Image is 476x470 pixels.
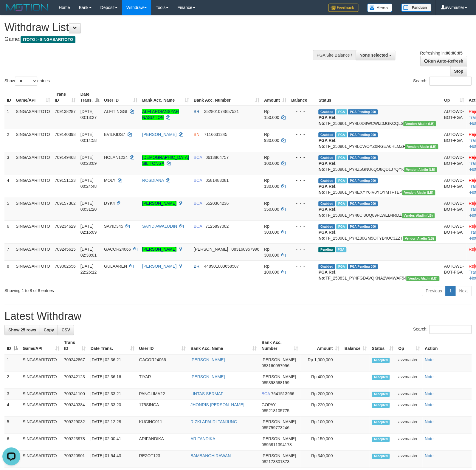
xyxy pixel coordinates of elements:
td: avvmaster [396,416,422,433]
span: Vendor URL: https://dashboard.q2checkout.com/secure [406,276,439,281]
td: - [342,450,369,467]
span: BRI [194,264,201,269]
span: Copy 0895811394178 to clipboard [261,442,292,447]
td: KUCING011 [137,416,188,433]
td: SINGASARITOTO [20,416,62,433]
th: Op: activate to sort column ascending [396,337,422,354]
span: BNI [194,132,201,137]
span: Rp 100.000 [264,264,279,274]
td: SINGASARITOTO [20,388,62,399]
td: SINGASARITOTO [20,371,62,388]
td: 1 [4,354,20,371]
span: Copy 448901003658507 to clipboard [204,264,239,269]
img: MOTION_logo.png [4,3,50,12]
a: Run Auto-Refresh [420,56,467,66]
td: avvmaster [396,371,422,388]
td: 709229032 [62,416,88,433]
span: 709138287 [55,109,76,114]
a: [PERSON_NAME] [142,264,176,269]
span: [DATE] 02:38:01 [80,247,97,258]
div: - - - [291,154,314,160]
select: Showentries [15,77,37,86]
span: 709245615 [55,247,76,252]
span: Grabbed [318,109,335,114]
td: SINGASARITOTO [13,106,52,129]
td: SINGASARITOTO [20,450,62,467]
td: TIYAR [137,371,188,388]
td: TF_250901_PY48CI8UQ89FLWEB4RDZ [316,198,441,221]
td: Rp 100,000 [300,416,342,433]
span: Copy 7116631345 to clipboard [204,132,227,137]
span: BCA [194,201,202,206]
span: [DATE] 22:26:12 [80,264,97,274]
span: [DATE] 00:13:27 [80,109,97,120]
span: None selected [359,53,388,58]
span: Grabbed [318,264,335,269]
span: Vendor URL: https://dashboard.q2checkout.com/secure [402,190,435,195]
span: [DATE] 00:31:20 [80,201,97,212]
span: [PERSON_NAME] [261,436,296,441]
input: Search: [429,325,472,334]
span: Vendor URL: https://dashboard.q2checkout.com/secure [403,236,436,241]
td: Rp 150,000 [300,433,342,450]
span: Marked by avvmaster [336,109,347,114]
a: JHONRIS [PERSON_NAME] [190,402,244,407]
a: ROSDIANA [142,178,164,183]
td: SINGASARITOTO [13,152,52,175]
span: Copy 0581483081 to clipboard [205,178,229,183]
span: HOLAN1234 [104,155,128,160]
td: avvmaster [396,450,422,467]
span: Marked by avvmaster [336,178,347,183]
td: 3 [4,152,13,175]
a: Copy [40,325,58,335]
span: Rp 130.000 [264,178,279,189]
span: PGA Pending [348,201,378,206]
span: Accepted [372,358,390,363]
td: 8 [4,260,13,283]
td: 1 [4,106,13,129]
td: TF_250901_PY4EXYY6IV0YOYMTFTEP [316,175,441,198]
span: Marked by avvmaster [336,155,347,160]
td: [DATE] 02:33:20 [88,399,137,416]
span: Copy 7125897002 to clipboard [205,224,229,229]
td: [DATE] 02:00:41 [88,433,137,450]
span: Grabbed [318,201,335,206]
td: 709242123 [62,371,88,388]
a: Note [425,402,434,407]
th: Bank Acc. Number: activate to sort column ascending [259,337,300,354]
span: 709234629 [55,224,76,229]
a: Previous [422,286,446,296]
a: [DEMOGRAPHIC_DATA] SILITONGA [142,155,189,166]
a: Note [425,453,434,458]
button: Open LiveChat chat widget [2,2,20,20]
div: PGA Site Balance / [313,50,356,60]
td: AUTOWD-BOT-PGA [442,260,466,283]
td: GACOR24066 [137,354,188,371]
span: GACOR24066 [104,247,131,252]
span: [DATE] 00:23:09 [80,155,97,166]
span: Vendor URL: https://dashboard.q2checkout.com/secure [404,167,437,172]
td: 6 [4,221,13,243]
b: PGA Ref. No: [318,138,336,149]
span: Accepted [372,403,390,408]
td: 4 [4,175,13,198]
td: TF_250901_PY4Z80GM5OTYB4UC3ZZT [316,221,441,243]
td: TF_250901_PY4L0D8WCWIZ0JGKCQLS [316,106,441,129]
span: 709140398 [55,132,76,137]
td: [DATE] 01:54:43 [88,450,137,467]
strong: 00:00:05 [446,51,462,55]
a: [PERSON_NAME] [142,132,176,137]
th: ID [4,89,13,106]
td: Rp 340,000 [300,450,342,467]
span: Accepted [372,454,390,459]
span: Marked by avvmaster [336,247,346,252]
span: Copy 5520364236 to clipboard [205,201,229,206]
img: panduan.png [401,4,431,12]
span: Accepted [372,392,390,397]
b: PGA Ref. No: [318,184,336,195]
td: SINGASARITOTO [13,129,52,152]
td: AUTOWD-BOT-PGA [442,221,466,243]
a: Note [425,357,434,362]
div: - - - [291,108,314,114]
span: [PERSON_NAME] [194,247,228,252]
